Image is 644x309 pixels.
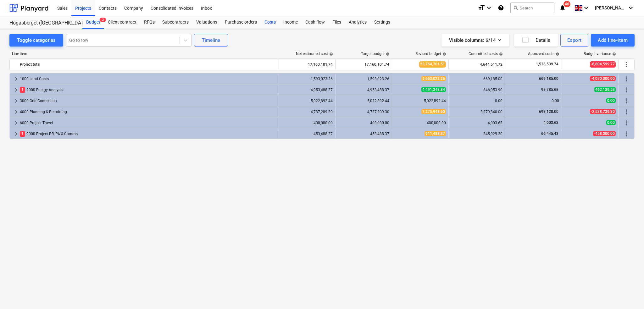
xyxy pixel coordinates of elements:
[543,120,559,125] span: 4,003.63
[451,132,502,136] div: 345,929.20
[421,109,446,114] span: 7,275,948.60
[17,36,56,44] div: Toggle categories
[419,61,446,67] span: 23,764,701.51
[370,16,394,29] a: Settings
[451,88,502,92] div: 346,053.90
[281,99,333,103] div: 5,022,892.44
[591,34,635,47] button: Add line-item
[302,16,329,29] a: Cash flow
[12,119,20,127] span: keyboard_arrow_right
[421,87,446,92] span: 4,491,348.84
[623,130,630,138] span: More actions
[451,77,502,81] div: 669,185.00
[9,34,63,47] button: Toggle categories
[485,4,493,12] i: keyboard_arrow_down
[385,52,390,56] span: help
[100,18,106,22] span: 2
[582,4,590,12] i: keyboard_arrow_down
[421,76,446,81] span: 5,663,023.26
[338,132,389,136] div: 453,488.37
[593,131,616,136] span: -458,000.00
[623,97,630,105] span: More actions
[12,97,20,105] span: keyboard_arrow_right
[598,36,628,44] div: Add line-item
[296,52,333,56] div: Net estimated cost
[528,52,559,56] div: Approved costs
[82,16,104,29] div: Budget
[20,59,276,69] div: Project total
[158,16,192,29] div: Subcontracts
[12,108,20,116] span: keyboard_arrow_right
[513,5,518,10] span: search
[20,129,276,139] div: 9000 Project PR, PA & Comms
[623,86,630,94] span: More actions
[221,16,261,29] a: Purchase orders
[345,16,370,29] a: Analytics
[20,107,276,117] div: 4000 Planning & Permitting
[261,16,280,29] a: Costs
[613,279,644,309] div: Chatt-widget
[590,76,616,81] span: -4,070,000.00
[584,52,616,56] div: Budget variance
[20,96,276,106] div: 3000 Grid Connection
[280,16,302,29] div: Income
[611,52,616,56] span: help
[623,75,630,83] span: More actions
[192,16,221,29] a: Valuations
[140,16,158,29] a: RFQs
[563,1,570,7] span: 46
[281,110,333,114] div: 4,737,209.30
[541,87,559,92] span: 98,785.68
[338,121,389,125] div: 400,000.00
[595,5,626,10] span: [PERSON_NAME]
[281,121,333,125] div: 400,000.00
[338,59,389,69] div: 17,160,101.74
[538,76,559,81] span: 669,185.00
[82,16,104,29] a: Budget2
[281,77,333,81] div: 1,593,023.26
[451,121,502,125] div: 4,003.63
[623,108,630,116] span: More actions
[538,109,559,114] span: 698,120.00
[20,118,276,128] div: 6000 Project Travel
[451,110,502,114] div: 3,279,340.00
[451,59,502,69] div: 4,644,511.72
[606,120,616,125] span: 0.00
[508,99,559,103] div: 0.00
[590,109,616,114] span: -2,538,739.30
[20,87,25,93] span: 1
[594,87,616,92] span: 462,139.53
[329,16,345,29] a: Files
[469,52,503,56] div: Committed costs
[9,20,75,26] div: Hogasberget ([GEOGRAPHIC_DATA])
[514,34,558,47] button: Details
[281,59,333,69] div: 17,160,101.74
[9,52,279,56] div: Line-item
[559,4,566,12] i: notifications
[104,16,140,29] a: Client contract
[449,36,502,44] div: Visible columns : 6/14
[12,75,20,83] span: keyboard_arrow_right
[338,77,389,81] div: 1,593,023.26
[623,119,630,127] span: More actions
[567,36,582,44] div: Export
[281,132,333,136] div: 453,488.37
[20,74,276,84] div: 1000 Land Costs
[12,86,20,94] span: keyboard_arrow_right
[560,34,589,47] button: Export
[415,52,446,56] div: Revised budget
[451,99,502,103] div: 0.00
[328,52,333,56] span: help
[510,3,554,13] button: Search
[623,61,630,68] span: More actions
[522,36,550,44] div: Details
